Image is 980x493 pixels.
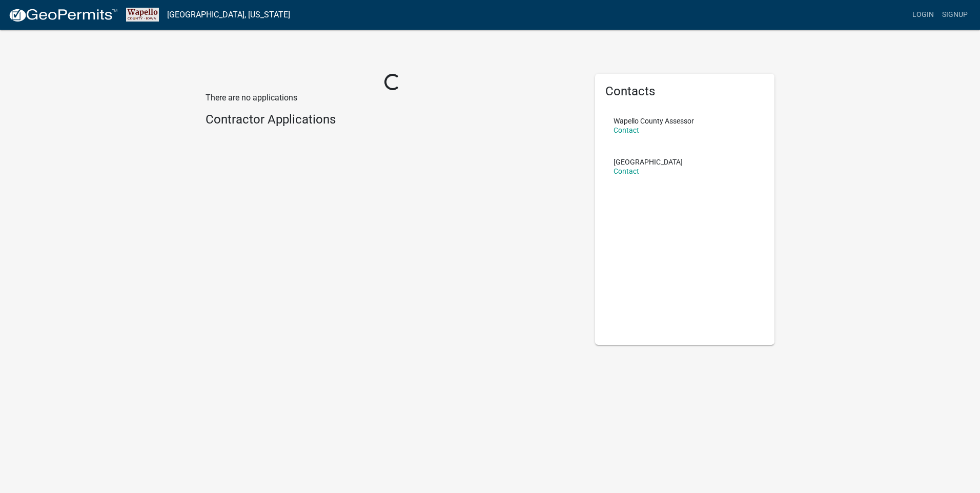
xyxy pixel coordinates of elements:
wm-workflow-list-section: Contractor Applications [206,112,580,131]
a: Contact [614,167,639,175]
p: [GEOGRAPHIC_DATA] [614,158,683,166]
a: Signup [938,5,972,25]
p: Wapello County Assessor [614,117,694,125]
h4: Contractor Applications [206,112,580,127]
p: There are no applications [206,92,580,104]
a: [GEOGRAPHIC_DATA], [US_STATE] [167,6,290,24]
img: Wapello County, Iowa [126,8,159,22]
h5: Contacts [605,84,764,99]
a: Contact [614,126,639,134]
a: Login [908,5,938,25]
